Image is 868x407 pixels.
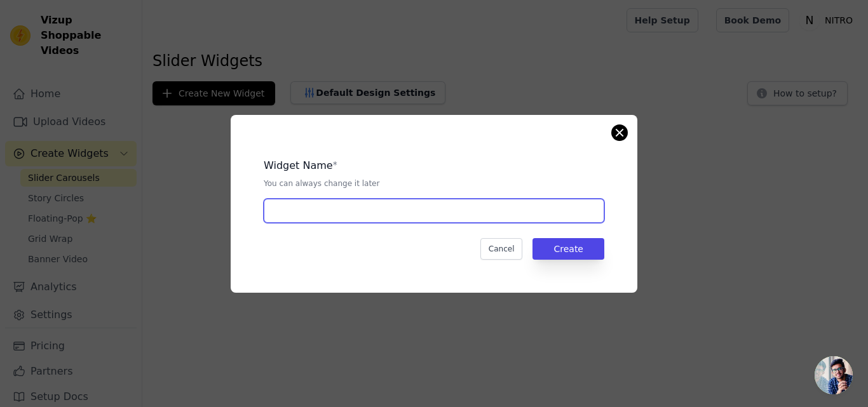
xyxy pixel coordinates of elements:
legend: Widget Name [264,158,333,173]
button: Close modal [612,125,627,140]
p: You can always change it later [264,178,604,189]
button: Create [532,238,604,260]
button: Cancel [480,238,523,260]
div: Bate-papo aberto [815,356,853,394]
